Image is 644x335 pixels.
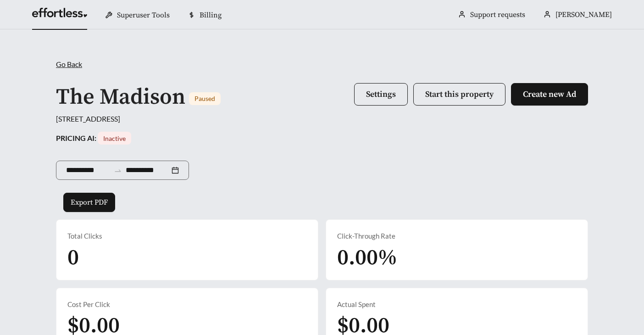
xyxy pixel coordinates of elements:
[470,10,525,19] a: Support requests
[56,84,185,111] h1: The Madison
[511,83,588,106] button: Create new Ad
[194,95,215,102] span: Paused
[200,11,222,20] span: Billing
[67,231,307,241] div: Total Clicks
[56,134,131,142] strong: PRICING AI:
[337,244,397,272] span: 0.00%
[117,11,170,20] span: Superuser Tools
[337,299,577,310] div: Actual Spent
[56,60,82,68] span: Go Back
[413,83,505,106] button: Start this property
[67,299,307,310] div: Cost Per Click
[337,231,577,241] div: Click-Through Rate
[555,10,612,19] span: [PERSON_NAME]
[354,83,408,106] button: Settings
[114,167,122,175] span: swap-right
[71,197,108,208] span: Export PDF
[425,89,494,100] span: Start this property
[103,134,126,142] span: Inactive
[523,89,576,100] span: Create new Ad
[114,166,122,174] span: to
[366,89,396,100] span: Settings
[56,113,588,124] div: [STREET_ADDRESS]
[63,193,115,212] button: Export PDF
[67,244,79,272] span: 0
